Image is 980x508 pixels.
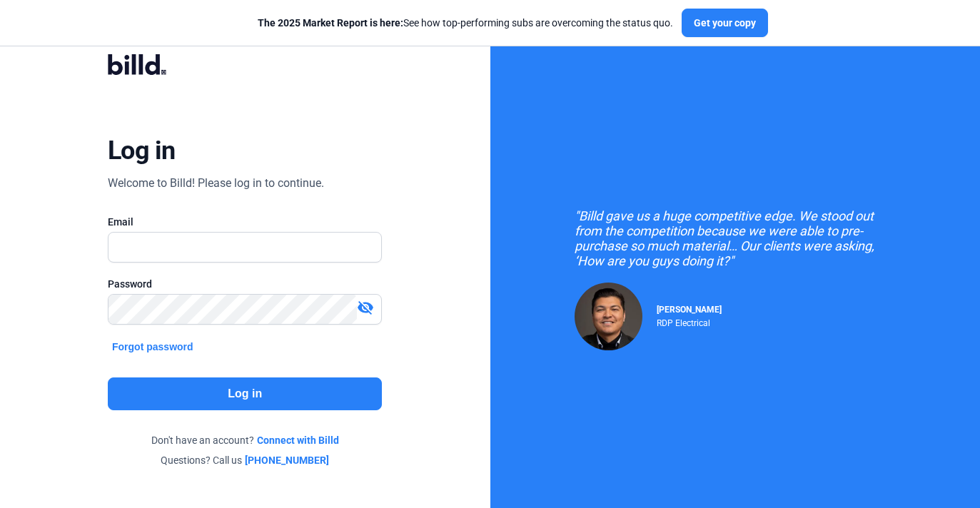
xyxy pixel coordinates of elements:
[575,208,896,268] div: "Billd gave us a huge competitive edge. We stood out from the competition because we were able to...
[257,433,339,447] a: Connect with Billd
[575,283,642,350] img: Raul Pacheco
[108,339,198,355] button: Forgot password
[657,305,722,315] span: [PERSON_NAME]
[108,135,176,166] div: Log in
[108,377,382,410] button: Log in
[108,215,382,229] div: Email
[245,453,329,467] a: [PHONE_NUMBER]
[258,17,403,29] span: The 2025 Market Report is here:
[657,315,722,328] div: RDP Electrical
[108,175,324,192] div: Welcome to Billd! Please log in to continue.
[258,16,673,30] div: See how top-performing subs are overcoming the status quo.
[108,433,382,447] div: Don't have an account?
[108,453,382,467] div: Questions? Call us
[682,9,768,37] button: Get your copy
[357,299,374,316] mat-icon: visibility_off
[108,277,382,291] div: Password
